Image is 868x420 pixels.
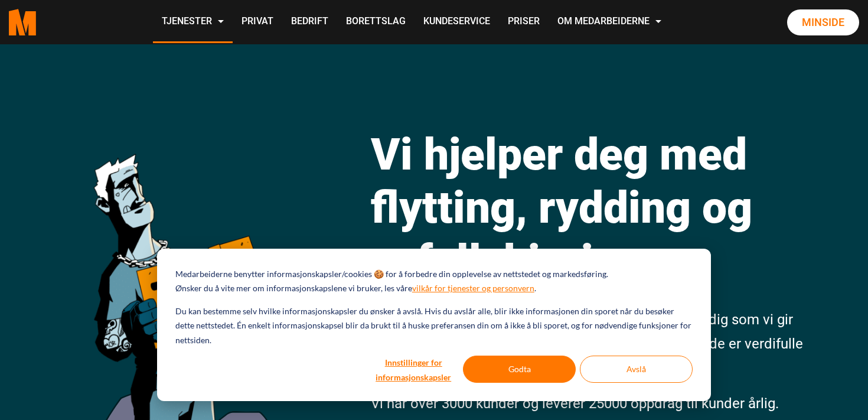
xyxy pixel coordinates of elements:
[580,356,693,383] button: Avslå
[549,1,670,43] a: Om Medarbeiderne
[233,1,282,43] a: Privat
[175,281,536,296] p: Ønsker du å vite mer om informasjonskapslene vi bruker, les våre .
[412,281,534,296] a: vilkår for tjenester og personvern
[175,267,608,282] p: Medarbeiderne benytter informasjonskapsler/cookies 🍪 for å forbedre din opplevelse av nettstedet ...
[499,1,549,43] a: Priser
[282,1,337,43] a: Bedrift
[337,1,415,43] a: Borettslag
[415,1,499,43] a: Kundeservice
[368,356,459,383] button: Innstillinger for informasjonskapsler
[157,249,711,401] div: Cookie banner
[153,1,233,43] a: Tjenester
[175,304,693,348] p: Du kan bestemme selv hvilke informasjonskapsler du ønsker å avslå. Hvis du avslår alle, blir ikke...
[371,128,860,287] h1: Vi hjelper deg med flytting, rydding og avfallskjøring
[371,395,779,412] span: Vi har over 3000 kunder og leverer 25000 oppdrag til kunder årlig.
[787,9,859,35] a: Minside
[463,356,576,383] button: Godta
